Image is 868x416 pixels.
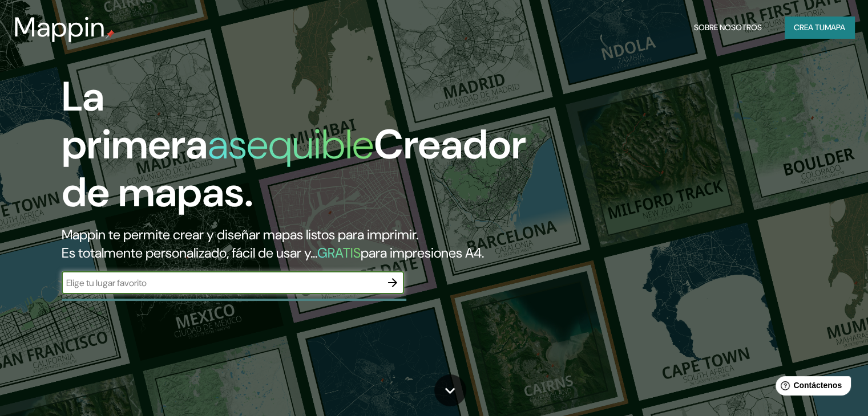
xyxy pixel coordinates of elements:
button: Sobre nosotros [689,17,766,38]
font: Crea tu [794,22,825,32]
font: La primera [62,70,208,171]
font: Mappin [14,9,106,45]
font: Mappin te permite crear y diseñar mapas listos para imprimir. [62,226,418,243]
font: asequible [208,118,374,171]
font: para impresiones A4. [361,244,484,262]
font: Sobre nosotros [694,22,762,32]
font: mapa [825,22,845,32]
button: Crea tumapa [785,17,854,38]
font: GRATIS [317,244,361,262]
img: pin de mapeo [106,30,115,39]
iframe: Lanzador de widgets de ayuda [766,372,855,403]
font: Es totalmente personalizado, fácil de usar y... [62,244,317,262]
font: Creador de mapas. [62,118,526,219]
input: Elige tu lugar favorito [62,276,381,289]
